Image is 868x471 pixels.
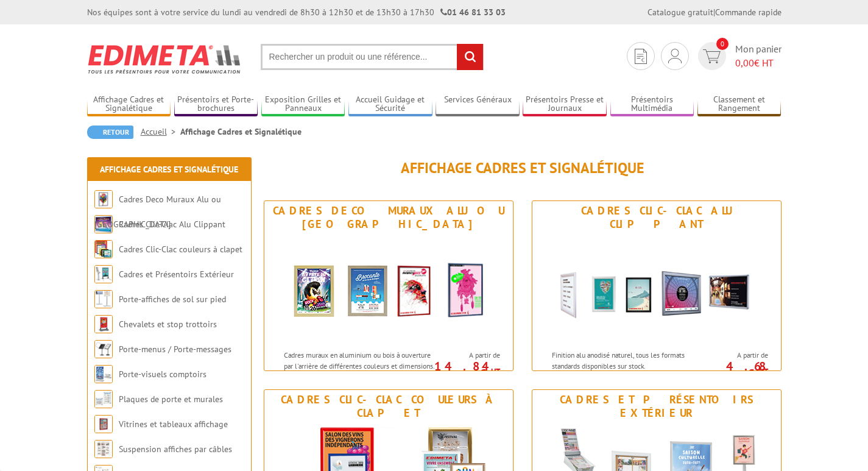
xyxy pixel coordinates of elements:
a: Affichage Cadres et Signalétique [100,164,238,175]
a: Cadres Clic-Clac Alu Clippant Cadres Clic-Clac Alu Clippant Finition alu anodisé naturel, tous le... [532,200,782,371]
span: Mon panier [735,42,782,70]
span: 0 [716,38,729,50]
sup: HT [491,366,500,377]
a: Cadres Deco Muraux Alu ou [GEOGRAPHIC_DATA] [94,194,221,230]
img: devis rapide [703,49,721,63]
img: Cadres Deco Muraux Alu ou Bois [276,234,501,344]
a: Services Généraux [436,94,520,115]
a: Cadres et Présentoirs Extérieur [119,269,234,280]
h1: Affichage Cadres et Signalétique [264,160,782,176]
a: Présentoirs Presse et Journaux [523,94,607,115]
a: Catalogue gratuit [647,7,713,18]
div: Nos équipes sont à votre service du lundi au vendredi de 8h30 à 12h30 et de 13h30 à 17h30 [87,6,506,18]
img: Porte-visuels comptoirs [94,365,113,383]
a: devis rapide 0 Mon panier 0,00€ HT [695,42,782,70]
a: Vitrines et tableaux affichage [119,419,228,430]
p: Finition alu anodisé naturel, tous les formats standards disponibles sur stock. [552,350,703,370]
a: Chevalets et stop trottoirs [119,319,217,330]
a: Accueil Guidage et Sécurité [348,94,432,115]
div: Cadres Deco Muraux Alu ou [GEOGRAPHIC_DATA] [267,204,510,231]
a: Accueil [141,126,180,137]
a: Suspension affiches par câbles [119,444,232,455]
input: rechercher [457,44,483,70]
p: Cadres muraux en aluminium ou bois à ouverture par l'arrière de différentes couleurs et dimension... [284,350,435,392]
div: | [647,6,782,18]
sup: HT [759,366,768,377]
a: Retour [87,126,133,139]
a: Porte-visuels comptoirs [119,369,206,380]
span: A partir de [706,350,768,360]
img: devis rapide [668,49,682,63]
img: Porte-affiches de sol sur pied [94,290,113,308]
img: Cadres Clic-Clac couleurs à clapet [94,240,113,258]
img: Porte-menus / Porte-messages [94,340,113,358]
a: Porte-menus / Porte-messages [119,344,231,355]
p: 14.84 € [432,363,500,377]
strong: 01 46 81 33 03 [440,7,506,18]
a: Présentoirs et Porte-brochures [174,94,258,115]
div: Cadres Clic-Clac Alu Clippant [535,204,778,231]
img: devis rapide [635,49,647,64]
li: Affichage Cadres et Signalétique [180,126,302,138]
span: 0,00 [735,57,754,69]
img: Cadres Clic-Clac Alu Clippant [544,234,769,344]
span: € HT [735,56,782,70]
div: Cadres et Présentoirs Extérieur [535,393,778,420]
img: Edimeta [87,37,242,82]
a: Affichage Cadres et Signalétique [87,94,171,115]
a: Classement et Rangement [697,94,782,115]
img: Plaques de porte et murales [94,390,113,408]
p: 4.68 € [700,363,768,377]
a: Exposition Grilles et Panneaux [261,94,345,115]
img: Chevalets et stop trottoirs [94,315,113,333]
div: Cadres Clic-Clac couleurs à clapet [267,393,510,420]
a: Plaques de porte et murales [119,394,223,405]
img: Suspension affiches par câbles [94,440,113,458]
a: Porte-affiches de sol sur pied [119,294,226,305]
img: Cadres et Présentoirs Extérieur [94,265,113,283]
a: Cadres Clic-Clac Alu Clippant [119,219,225,230]
a: Cadres Clic-Clac couleurs à clapet [119,244,242,255]
input: Rechercher un produit ou une référence... [261,44,484,70]
a: Cadres Deco Muraux Alu ou [GEOGRAPHIC_DATA] Cadres Deco Muraux Alu ou Bois Cadres muraux en alumi... [264,200,513,371]
a: Commande rapide [715,7,782,18]
img: Cadres Deco Muraux Alu ou Bois [94,190,113,208]
span: A partir de [438,350,500,360]
a: Présentoirs Multimédia [610,94,694,115]
img: Vitrines et tableaux affichage [94,415,113,433]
